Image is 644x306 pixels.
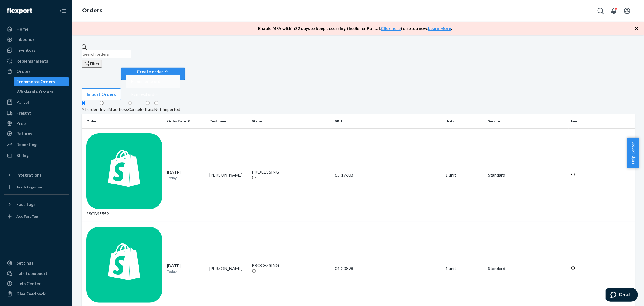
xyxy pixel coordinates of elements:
div: Customer [209,119,247,124]
th: Units [443,114,486,129]
span: Removal order [131,92,164,96]
div: Help Center [16,281,41,287]
div: Invalid address [100,106,128,112]
div: Integrations [16,172,42,178]
div: 04-20898 [335,265,441,272]
a: Returns [4,129,69,138]
a: Home [4,24,69,34]
a: Ecommerce Orders [14,77,69,86]
div: Give Feedback [16,291,46,297]
button: Fast Tags [4,200,69,209]
button: Integrations [4,170,69,180]
input: Invalid address [100,101,104,105]
div: Reporting [16,142,37,148]
div: Parcel [16,99,29,105]
div: Inbounds [16,36,35,42]
th: Service [485,114,569,129]
a: Help Center [4,279,69,288]
button: Talk to Support [4,269,69,278]
a: Freight [4,108,69,118]
button: Give Feedback [4,289,69,299]
ol: breadcrumbs [77,2,107,20]
input: Search orders [82,50,131,58]
div: #SCBS5559 [86,133,162,217]
input: Canceled [128,101,132,105]
div: 65-17603 [335,172,441,178]
a: Reporting [4,140,69,149]
div: Ecommerce Orders [17,79,55,85]
div: Returns [16,131,32,137]
div: Filter [84,60,100,67]
p: Today [167,175,205,181]
button: Filter [82,60,102,68]
a: Parcel [4,97,69,107]
div: Late [146,106,154,112]
a: Click here [381,26,401,31]
button: Create orderEcommerce orderRemoval order [121,68,185,80]
button: Removal order [126,88,180,101]
iframe: Opens a widget where you can chat to one of our agents [606,288,638,303]
div: Talk to Support [16,270,48,276]
div: Replenishments [16,58,48,64]
a: Add Fast Tag [4,212,69,221]
th: Fee [569,114,635,129]
div: Wholesale Orders [17,89,53,95]
div: Inventory [16,47,36,53]
div: [DATE] [167,263,205,274]
div: Create order [126,68,180,75]
span: Ecommerce order [131,79,164,83]
th: Order [82,114,165,129]
th: SKU [332,114,443,129]
div: Not Imported [154,106,180,112]
button: Close Navigation [57,5,69,17]
div: [DATE] [167,169,205,181]
button: Open Search Box [594,5,607,17]
a: Learn More [428,26,451,31]
td: [PERSON_NAME] [207,129,249,222]
a: Wholesale Orders [14,87,69,97]
td: 1 unit [443,129,486,222]
button: Open account menu [621,5,633,17]
div: Prep [16,120,26,126]
input: Not Imported [154,101,158,105]
div: All orders [82,106,100,112]
a: Orders [82,7,102,14]
div: Billing [16,152,29,158]
div: Add Integration [16,184,43,190]
a: Settings [4,258,69,268]
a: Billing [4,151,69,160]
p: Standard [488,265,566,272]
button: Help Center [627,138,639,168]
a: Add Integration [4,182,69,192]
a: Inbounds [4,34,69,44]
div: Add Fast Tag [16,214,38,219]
p: Today [167,269,205,274]
div: Fast Tags [16,201,36,207]
div: Home [16,26,28,32]
div: PROCESSING [252,169,330,175]
div: Orders [16,68,31,74]
div: PROCESSING [252,262,330,269]
div: Settings [16,260,34,266]
th: Status [249,114,332,129]
p: Enable MFA within 22 days to keep accessing the Seller Portal. to setup now. . [258,25,452,31]
a: Inventory [4,45,69,55]
input: Late [146,101,150,105]
a: Prep [4,119,69,128]
button: Open notifications [608,5,620,17]
a: Replenishments [4,56,69,66]
img: Flexport logo [7,8,32,14]
button: Ecommerce order [126,75,180,88]
th: Order Date [165,114,207,129]
input: All orders [82,101,85,105]
p: Standard [488,172,566,178]
button: Import Orders [82,88,121,100]
div: Canceled [128,106,146,112]
div: Freight [16,110,31,116]
a: Orders [4,67,69,76]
